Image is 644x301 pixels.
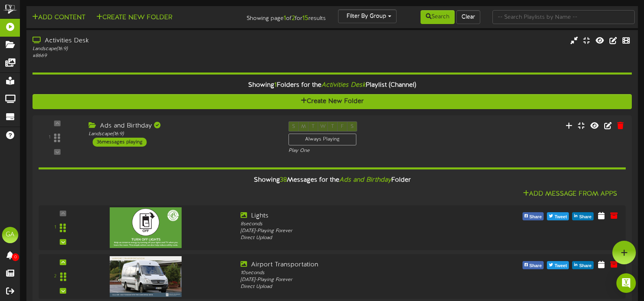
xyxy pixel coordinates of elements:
strong: 2 [292,15,295,22]
button: Create New Folder [94,13,175,23]
input: -- Search Playlists by Name -- [492,10,635,24]
div: Open Intercom Messenger [616,273,636,293]
button: Share [572,261,594,269]
span: Share [528,261,544,270]
span: Share [528,213,544,222]
span: Share [577,261,593,270]
span: 1 [274,81,277,89]
div: GA [2,227,18,243]
img: 09abe1d6-b33c-4cde-bd31-422256ebe697sustainable_resorts_digital_23-3.jpg [110,207,182,248]
div: Landscape ( 16:9 ) [33,46,275,53]
div: Showing Messages for the Folder [33,171,632,189]
button: Add Message From Apps [520,189,620,199]
i: Activities Desk [321,81,366,89]
button: Share [572,212,594,220]
div: [DATE] - Playing Forever [241,228,473,235]
span: Share [577,213,593,222]
div: Airport Transportation [241,260,473,270]
strong: 15 [302,15,308,22]
button: Tweet [547,212,569,220]
div: 8 seconds [241,221,473,228]
div: Lights [241,211,473,221]
span: Tweet [553,213,568,222]
button: Share [523,261,544,269]
div: Play One [288,147,426,154]
button: Clear [456,10,480,24]
div: Direct Upload [241,235,473,242]
strong: 1 [284,15,286,22]
div: 10 seconds [241,270,473,277]
div: Landscape ( 16:9 ) [89,131,276,138]
button: Create New Folder [33,94,632,109]
div: Showing Folders for the Playlist (Channel) [26,77,638,94]
div: Always Playing [288,134,356,145]
button: Tweet [547,261,569,269]
div: Activities Desk [33,36,275,46]
button: Share [523,212,544,220]
div: Ads and Birthday [89,121,276,131]
span: 38 [280,176,287,184]
div: Showing page of for results [229,9,332,23]
img: 9dd15183-d1d0-4129-831c-a02f79657ddftransportation.jpg [110,256,182,297]
button: Filter By Group [338,9,397,23]
div: Direct Upload [241,283,473,290]
button: Search [421,10,455,24]
div: 36 messages playing [93,138,147,147]
i: Ads and Birthday [339,176,391,184]
button: Add Content [30,13,88,23]
div: # 8669 [33,53,275,59]
span: 0 [12,253,19,261]
div: [DATE] - Playing Forever [241,277,473,283]
span: Tweet [553,261,568,270]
